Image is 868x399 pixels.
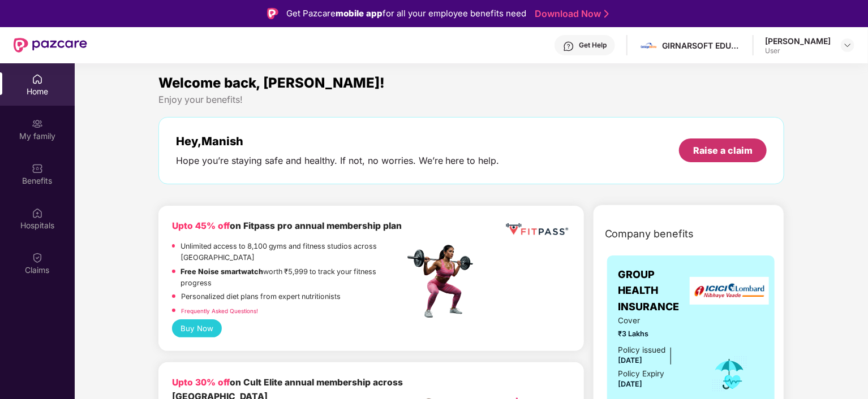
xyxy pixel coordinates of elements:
b: on Fitpass pro annual membership plan [172,220,402,231]
div: Get Help [579,41,607,50]
div: User [765,46,831,55]
p: worth ₹5,999 to track your fitness progress [181,266,405,289]
b: Upto 30% off [172,377,230,388]
img: fpp.png [404,242,483,321]
strong: Free Noise smartwatch [181,267,264,276]
div: Get Pazcare for all your employee benefits need [286,7,526,20]
div: Hey, Manish [176,135,500,148]
span: Cover [618,315,696,327]
img: svg+xml;base64,PHN2ZyBpZD0iRHJvcGRvd24tMzJ4MzIiIHhtbG5zPSJodHRwOi8vd3d3LnczLm9yZy8yMDAwL3N2ZyIgd2... [843,41,852,50]
img: Stroke [604,8,609,20]
span: ₹3 Lakhs [618,328,696,340]
span: GROUP HEALTH INSURANCE [618,267,696,315]
p: Personalized diet plans from expert nutritionists [181,291,341,302]
a: Frequently Asked Questions! [181,307,258,314]
img: cd%20colored%20full%20logo%20(1).png [641,37,657,54]
img: fppp.png [504,219,570,240]
div: Policy issued [618,344,666,356]
strong: mobile app [336,8,383,19]
div: Raise a claim [693,144,753,157]
div: GIRNARSOFT EDUCATION SERVICES PRIVATE LIMITED [662,40,741,51]
b: Upto 45% off [172,220,230,231]
div: [PERSON_NAME] [765,36,831,46]
img: insurerLogo [690,277,769,305]
img: svg+xml;base64,PHN2ZyBpZD0iSG9tZSIgeG1sbnM9Imh0dHA6Ly93d3cudzMub3JnLzIwMDAvc3ZnIiB3aWR0aD0iMjAiIG... [32,73,43,85]
span: Welcome back, [PERSON_NAME]! [158,75,385,91]
img: icon [711,355,748,393]
img: Logo [267,8,278,19]
div: Policy Expiry [618,368,665,380]
img: svg+xml;base64,PHN2ZyBpZD0iQ2xhaW0iIHhtbG5zPSJodHRwOi8vd3d3LnczLm9yZy8yMDAwL3N2ZyIgd2lkdGg9IjIwIi... [32,252,43,263]
img: svg+xml;base64,PHN2ZyBpZD0iSGVscC0zMngzMiIgeG1sbnM9Imh0dHA6Ly93d3cudzMub3JnLzIwMDAvc3ZnIiB3aWR0aD... [563,41,574,52]
button: Buy Now [172,319,222,337]
span: Company benefits [605,226,694,242]
div: Hope you’re staying safe and healthy. If not, no worries. We’re here to help. [176,155,500,167]
img: svg+xml;base64,PHN2ZyBpZD0iSG9zcGl0YWxzIiB4bWxucz0iaHR0cDovL3d3dy53My5vcmcvMjAwMC9zdmciIHdpZHRoPS... [32,207,43,219]
img: svg+xml;base64,PHN2ZyBpZD0iQmVuZWZpdHMiIHhtbG5zPSJodHRwOi8vd3d3LnczLm9yZy8yMDAwL3N2ZyIgd2lkdGg9Ij... [32,163,43,174]
span: [DATE] [618,356,643,365]
a: Download Now [535,8,605,20]
img: New Pazcare Logo [14,38,87,53]
div: Enjoy your benefits! [158,94,785,106]
span: [DATE] [618,380,643,388]
img: svg+xml;base64,PHN2ZyB3aWR0aD0iMjAiIGhlaWdodD0iMjAiIHZpZXdCb3g9IjAgMCAyMCAyMCIgZmlsbD0ibm9uZSIgeG... [32,118,43,129]
p: Unlimited access to 8,100 gyms and fitness studios across [GEOGRAPHIC_DATA] [181,241,405,263]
